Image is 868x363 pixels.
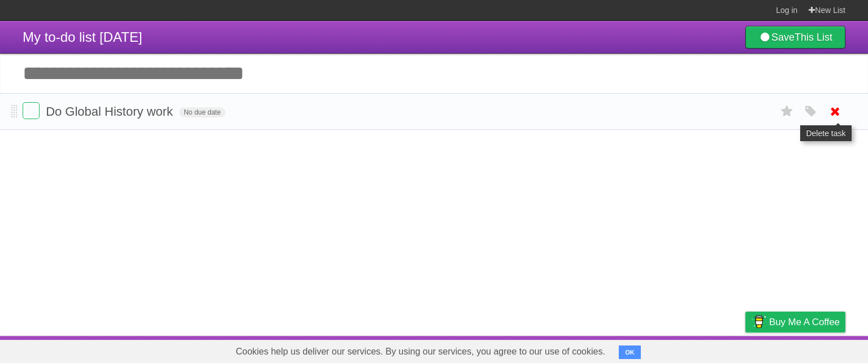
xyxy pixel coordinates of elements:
a: Buy me a coffee [745,312,845,333]
a: Developers [632,339,678,360]
span: My to-do list [DATE] [23,29,142,45]
a: About [595,339,619,360]
a: Privacy [731,339,760,360]
span: No due date [179,107,225,117]
label: Star task [776,102,798,121]
label: Done [23,102,40,119]
span: Do Global History work [46,104,176,119]
span: Cookies help us deliver our services. By using our services, you agree to our use of cookies. [224,340,617,363]
b: This List [795,32,832,43]
button: OK [619,345,641,359]
a: Suggest a feature [774,339,845,360]
a: Terms [692,339,717,360]
img: Buy me a coffee [751,312,766,331]
a: SaveThis List [745,26,845,49]
span: Buy me a coffee [769,312,840,332]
